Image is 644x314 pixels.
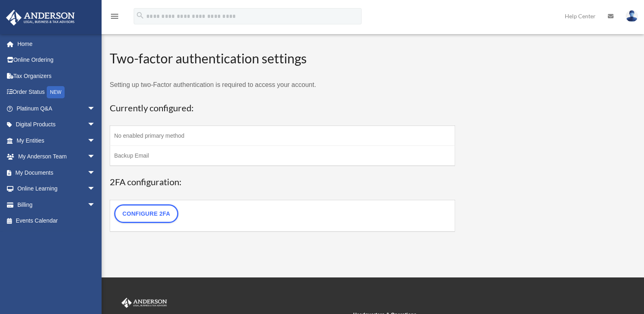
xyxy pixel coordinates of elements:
[87,149,104,165] span: arrow_drop_down
[6,165,108,181] a: My Documentsarrow_drop_down
[87,117,104,133] span: arrow_drop_down
[6,117,108,133] a: Digital Productsarrow_drop_down
[6,68,108,84] a: Tax Organizers
[6,100,108,117] a: Platinum Q&Aarrow_drop_down
[110,126,455,146] td: No enabled primary method
[6,36,108,52] a: Home
[87,100,104,117] span: arrow_drop_down
[47,86,65,98] div: NEW
[626,10,638,22] img: User Pic
[110,11,119,21] i: menu
[6,197,108,213] a: Billingarrow_drop_down
[120,298,169,308] img: Anderson Advisors Platinum Portal
[6,213,108,229] a: Events Calendar
[6,149,108,165] a: My Anderson Teamarrow_drop_down
[87,132,104,149] span: arrow_drop_down
[110,102,455,115] h3: Currently configured:
[87,165,104,181] span: arrow_drop_down
[136,11,145,20] i: search
[6,132,108,149] a: My Entitiesarrow_drop_down
[110,14,119,21] a: menu
[87,197,104,213] span: arrow_drop_down
[4,10,77,26] img: Anderson Advisors Platinum Portal
[110,176,455,188] h3: 2FA configuration:
[6,181,108,197] a: Online Learningarrow_drop_down
[110,79,455,91] p: Setting up two-Factor authentication is required to access your account.
[87,181,104,197] span: arrow_drop_down
[110,50,455,68] h2: Two-factor authentication settings
[114,204,178,223] a: Configure 2FA
[6,84,108,101] a: Order StatusNEW
[110,146,455,166] td: Backup Email
[6,52,108,68] a: Online Ordering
